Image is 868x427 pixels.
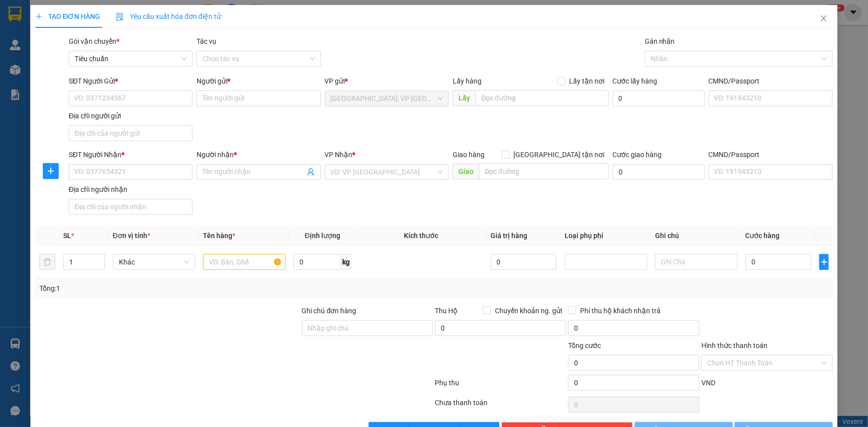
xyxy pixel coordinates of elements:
[325,76,449,86] div: VP gửi
[35,13,42,20] span: plus
[613,164,705,180] input: Cước giao hàng
[69,184,193,195] div: Địa chỉ người nhận
[35,12,100,20] span: TẠO ĐƠN HÀNG
[701,379,715,387] span: VND
[645,37,675,45] label: Gán nhãn
[510,149,609,160] span: [GEOGRAPHIC_DATA] tận nơi
[116,13,124,21] img: icon
[820,14,828,22] span: close
[69,199,193,215] input: Địa chỉ của người nhận
[709,149,833,160] div: CMND/Passport
[613,90,705,106] input: Cước lấy hàng
[69,110,193,121] div: Địa chỉ người gửi
[453,90,476,106] span: Lấy
[491,305,566,316] span: Chuyển khoản ng. gửi
[435,307,458,315] span: Thu Hộ
[568,342,601,349] span: Tổng cước
[576,305,665,316] span: Phí thu hộ khách nhận trả
[203,232,235,240] span: Tên hàng
[69,76,193,86] div: SĐT Người Gửi
[491,232,528,240] span: Giá trị hàng
[39,254,55,270] button: delete
[325,151,353,159] span: VP Nhận
[561,226,651,246] th: Loại phụ phí
[434,377,568,395] div: Phụ thu
[820,258,828,266] span: plus
[116,12,221,20] span: Yêu cầu xuất hóa đơn điện tử
[307,168,315,176] span: user-add
[196,37,216,45] label: Tác vụ
[810,5,838,33] button: Close
[113,232,150,240] span: Đơn vị tính
[69,125,193,141] input: Địa chỉ của người gửi
[302,307,357,315] label: Ghi chú đơn hàng
[479,164,609,179] input: Dọc đường
[39,283,335,294] div: Tổng: 1
[566,76,609,86] span: Lấy tận nơi
[196,76,320,86] div: Người gửi
[701,342,768,349] label: Hình thức thanh toán
[491,254,557,270] input: 0
[69,149,193,160] div: SĐT Người Nhận
[302,320,433,336] input: Ghi chú đơn hàng
[651,226,742,246] th: Ghi chú
[64,232,72,240] span: SL
[453,164,479,179] span: Giao
[613,151,662,159] label: Cước giao hàng
[69,37,119,45] span: Gói vận chuyển
[453,77,482,85] span: Lấy hàng
[75,51,187,66] span: Tiêu chuẩn
[655,254,738,270] input: Ghi Chú
[305,232,340,240] span: Định lượng
[43,163,59,179] button: plus
[44,167,59,175] span: plus
[404,232,438,240] span: Kích thước
[119,255,190,269] span: Khác
[203,254,286,270] input: VD: Bàn, Ghế
[476,90,609,106] input: Dọc đường
[746,232,780,240] span: Cước hàng
[331,91,443,106] span: Quảng Ngãi: VP Trường Chinh
[196,149,320,160] div: Người nhận
[453,151,484,159] span: Giao hàng
[341,254,351,270] span: kg
[709,76,833,86] div: CMND/Passport
[613,77,658,85] label: Cước lấy hàng
[434,397,568,415] div: Chưa thanh toán
[819,254,829,270] button: plus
